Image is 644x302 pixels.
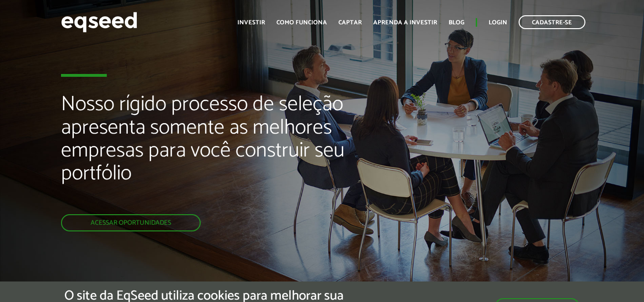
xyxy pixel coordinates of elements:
[373,20,437,26] a: Aprenda a investir
[489,20,507,26] a: Login
[519,15,585,29] a: Cadastre-se
[449,20,464,26] a: Blog
[276,20,327,26] a: Como funciona
[61,214,201,231] a: Acessar oportunidades
[61,93,369,214] h2: Nosso rígido processo de seleção apresenta somente as melhores empresas para você construir seu p...
[237,20,265,26] a: Investir
[338,20,362,26] a: Captar
[61,10,137,35] img: EqSeed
